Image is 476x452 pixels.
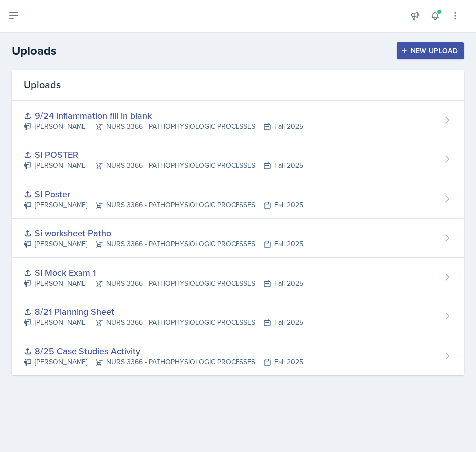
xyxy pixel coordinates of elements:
div: 8/25 Case Studies Activity [24,344,303,358]
div: SI Mock Exam 1 [24,266,303,279]
div: [PERSON_NAME] NURS 3366 - PATHOPHYSIOLOGIC PROCESSES Fall 2025 [24,239,303,249]
a: 9/24 inflammation fill in blank [PERSON_NAME]NURS 3366 - PATHOPHYSIOLOGIC PROCESSESFall 2025 [12,101,464,140]
div: [PERSON_NAME] NURS 3366 - PATHOPHYSIOLOGIC PROCESSES Fall 2025 [24,357,303,367]
div: Uploads [12,70,464,101]
div: 8/21 Planning Sheet [24,305,303,318]
div: SI POSTER [24,148,303,161]
a: SI Mock Exam 1 [PERSON_NAME]NURS 3366 - PATHOPHYSIOLOGIC PROCESSESFall 2025 [12,258,464,297]
div: [PERSON_NAME] NURS 3366 - PATHOPHYSIOLOGIC PROCESSES Fall 2025 [24,200,303,210]
a: 8/25 Case Studies Activity [PERSON_NAME]NURS 3366 - PATHOPHYSIOLOGIC PROCESSESFall 2025 [12,336,464,375]
a: Si worksheet Patho [PERSON_NAME]NURS 3366 - PATHOPHYSIOLOGIC PROCESSESFall 2025 [12,219,464,258]
div: SI Poster [24,187,303,201]
div: [PERSON_NAME] NURS 3366 - PATHOPHYSIOLOGIC PROCESSES Fall 2025 [24,160,303,171]
div: Si worksheet Patho [24,226,303,240]
div: New Upload [403,47,458,55]
button: New Upload [397,42,465,59]
div: [PERSON_NAME] NURS 3366 - PATHOPHYSIOLOGIC PROCESSES Fall 2025 [24,317,303,328]
a: 8/21 Planning Sheet [PERSON_NAME]NURS 3366 - PATHOPHYSIOLOGIC PROCESSESFall 2025 [12,297,464,336]
a: SI Poster [PERSON_NAME]NURS 3366 - PATHOPHYSIOLOGIC PROCESSESFall 2025 [12,179,464,219]
div: 9/24 inflammation fill in blank [24,109,303,122]
div: [PERSON_NAME] NURS 3366 - PATHOPHYSIOLOGIC PROCESSES Fall 2025 [24,121,303,132]
div: [PERSON_NAME] NURS 3366 - PATHOPHYSIOLOGIC PROCESSES Fall 2025 [24,278,303,289]
a: SI POSTER [PERSON_NAME]NURS 3366 - PATHOPHYSIOLOGIC PROCESSESFall 2025 [12,140,464,179]
h2: Uploads [12,42,56,60]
